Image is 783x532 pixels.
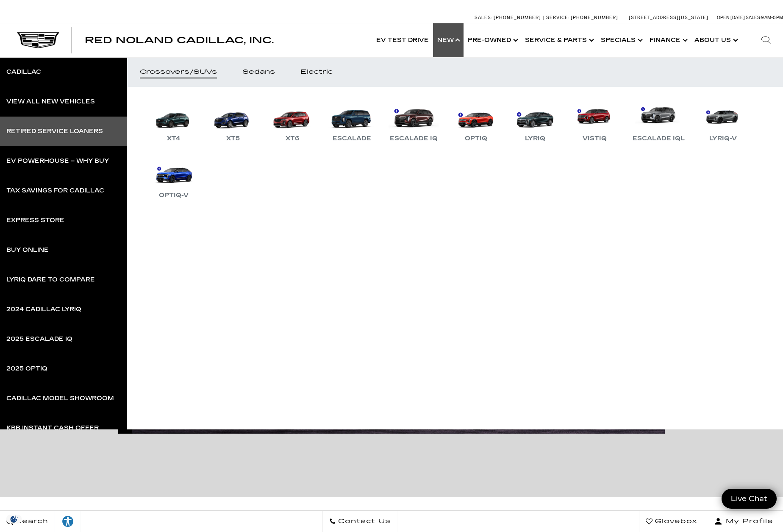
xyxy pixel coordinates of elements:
[55,511,81,532] a: Explore your accessibility options
[222,134,244,144] div: XT5
[322,511,397,532] a: Contact Us
[697,100,748,144] a: LYRIQ-V
[761,15,783,20] span: 9 AM-6 PM
[242,69,275,75] div: Sedans
[475,15,543,20] a: Sales: [PHONE_NUMBER]
[6,306,81,312] div: 2024 Cadillac LYRIQ
[127,57,230,87] a: Crossovers/SUVs
[494,15,541,20] span: [PHONE_NUMBER]
[597,23,645,57] a: Specials
[85,35,274,45] span: Red Noland Cadillac, Inc.
[281,134,303,144] div: XT6
[722,515,773,527] span: My Profile
[690,23,741,57] a: About Us
[722,489,777,509] a: Live Chat
[652,515,697,527] span: Glovebox
[386,100,442,144] a: Escalade IQ
[6,128,103,134] div: Retired Service Loaners
[4,515,24,524] section: Click to Open Cookie Consent Modal
[386,134,442,144] div: Escalade IQ
[163,134,185,144] div: XT4
[521,23,597,57] a: Service & Parts
[17,32,59,48] img: Cadillac Dark Logo with Cadillac White Text
[433,23,464,57] a: New
[267,100,318,144] a: XT6
[208,100,258,144] a: XT5
[6,69,41,75] div: Cadillac
[749,23,783,57] div: Search
[705,134,741,144] div: LYRIQ-V
[148,100,199,144] a: XT4
[300,69,333,75] div: Electric
[571,15,618,20] span: [PHONE_NUMBER]
[328,134,375,144] div: Escalade
[645,23,690,57] a: Finance
[55,515,81,528] div: Explore your accessibility options
[639,511,704,532] a: Glovebox
[326,100,377,144] a: Escalade
[13,515,48,527] span: Search
[140,69,217,75] div: Crossovers/SUVs
[6,188,104,194] div: Tax Savings for Cadillac
[6,158,109,164] div: EV Powerhouse – Why Buy
[727,494,772,504] span: Live Chat
[6,366,47,372] div: 2025 OPTIQ
[717,15,745,20] span: Open [DATE]
[450,100,501,144] a: OPTIQ
[4,515,24,524] img: Opt-Out Icon
[148,156,199,201] a: OPTIQ-V
[628,134,689,144] div: Escalade IQL
[546,15,569,20] span: Service:
[746,15,761,20] span: Sales:
[569,100,620,144] a: VISTIQ
[461,134,491,144] div: OPTIQ
[288,57,345,87] a: Electric
[6,99,95,105] div: View All New Vehicles
[543,15,620,20] a: Service: [PHONE_NUMBER]
[628,100,689,144] a: Escalade IQL
[464,23,521,57] a: Pre-Owned
[336,515,391,527] span: Contact Us
[475,15,492,20] span: Sales:
[521,134,550,144] div: LYRIQ
[510,100,561,144] a: LYRIQ
[6,277,95,283] div: LYRIQ Dare to Compare
[372,23,433,57] a: EV Test Drive
[629,15,708,20] a: [STREET_ADDRESS][US_STATE]
[85,36,274,45] a: Red Noland Cadillac, Inc.
[6,217,64,223] div: Express Store
[155,190,193,201] div: OPTIQ-V
[578,134,611,144] div: VISTIQ
[6,396,114,401] div: Cadillac Model Showroom
[6,247,49,253] div: Buy Online
[6,336,72,342] div: 2025 Escalade IQ
[6,425,99,431] div: KBB Instant Cash Offer
[230,57,288,87] a: Sedans
[704,511,783,532] button: Open user profile menu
